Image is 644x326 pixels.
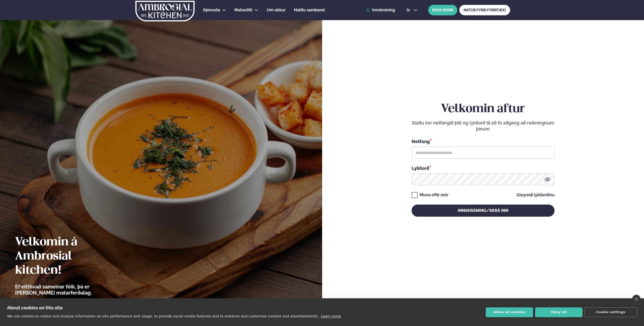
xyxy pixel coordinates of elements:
div: Netfang [412,138,555,145]
a: Hafðu samband [294,7,325,13]
p: Sláðu inn netfangið þitt og lykilorð til að fá aðgang að reikningnum þínum [412,120,555,132]
a: Innskráning [366,8,395,12]
a: Gleymdi lykilorðinu [516,193,555,197]
span: Þjónusta [203,8,220,12]
span: Hafðu samband [294,8,325,12]
button: BÓKA BORÐ [428,5,457,15]
img: logo [135,1,195,21]
a: Þjónusta [203,7,220,13]
a: Um okkur [267,7,286,13]
h2: Velkomin aftur [412,102,555,116]
p: We use cookies to collect and analyse information on site performance and usage, to provide socia... [7,314,319,318]
button: Cookie settings [585,307,637,317]
a: Learn more [321,314,341,318]
div: Lykilorð [412,165,555,171]
a: Matseðill [234,7,252,13]
span: is [407,8,411,12]
strong: About cookies on this site [7,305,63,310]
button: Deny all [535,307,582,317]
button: Innskráning/Skrá inn [412,205,555,217]
a: close [632,295,640,303]
p: Ef eitthvað sameinar fólk, þá er [PERSON_NAME] matarferðalag. [15,284,120,296]
span: Matseðill [234,8,252,12]
h2: Velkomin á Ambrosial kitchen! [15,235,120,278]
span: Um okkur [267,8,286,12]
button: is [403,8,421,12]
a: MATUR FYRIR FYRIRTÆKI [459,5,510,15]
button: Allow all cookies [486,307,533,317]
